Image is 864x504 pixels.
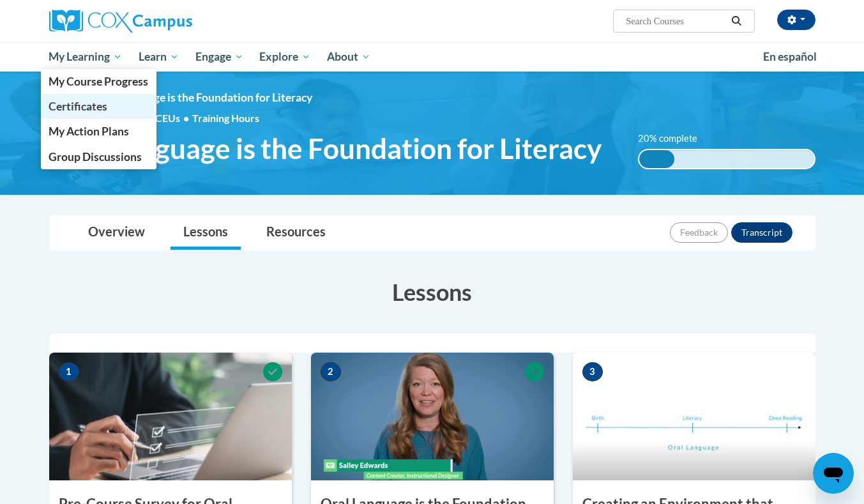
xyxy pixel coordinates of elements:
[41,119,157,144] a: My Action Plans
[254,216,338,250] a: Resources
[49,100,107,113] span: Certificates
[183,112,189,124] span: •
[41,69,157,94] a: My Course Progress
[49,10,292,33] a: Cox Campus
[813,453,854,494] iframe: Button to launch messaging window
[777,10,815,30] button: Account Settings
[130,42,187,72] a: Learn
[133,111,192,125] span: 0.40 CEUs
[49,132,602,165] span: Oral Language is the Foundation for Literacy
[638,132,711,146] label: 20% complete
[49,150,142,164] span: Group Discussions
[59,362,79,381] span: 1
[670,222,728,243] button: Feedback
[582,362,603,381] span: 3
[49,276,815,308] h3: Lessons
[251,42,319,72] a: Explore
[139,49,179,65] span: Learn
[171,216,241,250] a: Lessons
[763,50,817,63] span: En español
[573,353,815,480] img: Course Image
[49,125,129,138] span: My Action Plans
[49,49,122,65] span: My Learning
[41,42,131,72] a: My Learning
[49,10,192,33] img: Cox Campus
[41,94,157,119] a: Certificates
[75,216,158,250] a: Overview
[321,362,341,381] span: 2
[187,42,252,72] a: Engage
[755,43,825,70] a: En español
[319,42,379,72] a: About
[94,91,312,104] span: Oral Language is the Foundation for Literacy
[192,112,259,124] span: Training Hours
[259,49,310,65] span: Explore
[727,13,746,29] button: Search
[311,353,554,480] img: Course Image
[639,150,674,168] div: 20% complete
[49,75,148,88] span: My Course Progress
[625,13,727,29] input: Search Courses
[327,49,370,65] span: About
[41,144,157,169] a: Group Discussions
[49,353,292,480] img: Course Image
[30,42,835,72] div: Main menu
[731,222,792,243] button: Transcript
[195,49,243,65] span: Engage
